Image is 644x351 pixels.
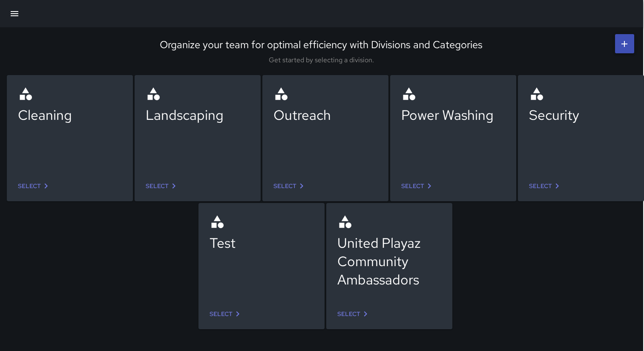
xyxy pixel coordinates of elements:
a: Select [270,178,310,194]
div: Landscaping [146,106,250,124]
div: Outreach [273,106,377,124]
div: Test [210,234,313,252]
div: Get started by selecting a division. [10,55,632,64]
div: Security [529,106,633,124]
a: Select [526,178,566,194]
a: Select [206,306,246,322]
div: Cleaning [18,106,122,124]
a: Select [142,178,182,194]
a: Select [398,178,438,194]
a: Select [334,306,374,322]
div: Power Washing [401,106,505,124]
div: United Playaz Community Ambassadors [337,234,441,289]
div: Organize your team for optimal efficiency with Divisions and Categories [10,38,632,51]
a: Select [14,178,55,194]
